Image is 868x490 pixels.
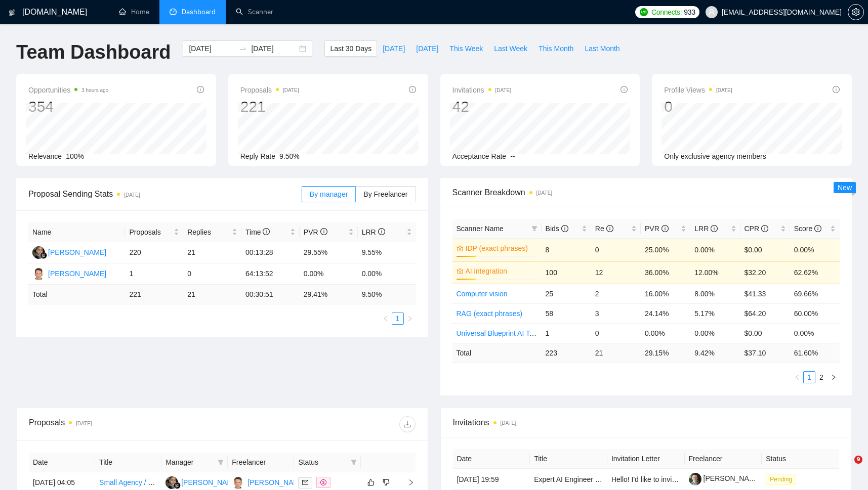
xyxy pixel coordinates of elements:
[170,8,177,15] span: dashboard
[404,313,416,325] li: Next Page
[99,478,324,486] a: Small Agency / Full-Stack Team (FlutterFlow + Supabase Development)
[410,40,444,57] button: [DATE]
[182,8,216,16] span: Dashboard
[239,44,247,53] span: to
[848,4,864,20] button: setting
[383,316,389,322] span: left
[641,343,690,363] td: 29.15 %
[241,242,300,263] td: 00:13:28
[28,285,125,304] td: Total
[399,416,416,432] button: download
[174,482,181,489] img: gigradar-bm.png
[358,242,416,263] td: 9.55%
[641,284,690,303] td: 16.00%
[300,263,358,285] td: 0.00%
[166,476,178,489] img: PN
[310,190,348,198] span: By manager
[529,221,540,236] span: filter
[358,285,416,304] td: 9.50 %
[595,225,613,233] span: Re
[664,152,766,160] span: Only exclusive agency members
[28,188,302,200] span: Proposal Sending Stats
[28,97,108,116] div: 354
[28,84,108,96] span: Opportunities
[457,309,523,318] a: RAG (exact phrases)
[453,449,530,469] th: Date
[197,86,204,93] span: info-circle
[40,252,47,259] img: gigradar-bm.png
[533,40,579,57] button: This Month
[831,374,837,380] span: right
[304,228,327,236] span: PVR
[367,478,375,486] span: like
[189,43,235,54] input: Start date
[330,43,371,54] span: Last 30 Days
[794,225,821,233] span: Score
[495,87,511,93] time: [DATE]
[645,225,669,233] span: PVR
[761,225,768,232] span: info-circle
[247,477,306,488] div: [PERSON_NAME]
[762,449,839,469] th: Status
[494,43,527,54] span: Last Week
[302,479,308,485] span: mail
[708,9,715,16] span: user
[29,416,222,432] div: Proposals
[834,456,858,480] iframe: Intercom live chat
[218,459,224,465] span: filter
[358,263,416,285] td: 0.00%
[32,268,45,280] img: DG
[536,190,552,196] time: [DATE]
[129,227,172,238] span: Proposals
[591,284,641,303] td: 2
[392,313,404,325] li: 1
[452,186,840,199] span: Scanner Breakdown
[815,371,828,383] li: 2
[263,228,270,235] span: info-circle
[740,323,790,343] td: $0.00
[399,479,415,486] span: right
[542,343,591,363] td: 223
[740,238,790,261] td: $0.00
[125,222,183,242] th: Proposals
[690,323,740,343] td: 0.00%
[183,222,241,242] th: Replies
[690,261,740,284] td: 12.00%
[585,43,619,54] span: Last Month
[32,248,106,256] a: PN[PERSON_NAME]
[848,8,864,16] a: setting
[32,246,45,259] img: PN
[606,225,613,232] span: info-circle
[183,263,241,285] td: 0
[16,40,171,64] h1: Team Dashboard
[362,228,385,236] span: LRR
[452,84,512,96] span: Invitations
[400,420,415,428] span: download
[449,43,483,54] span: This Week
[651,7,682,18] span: Connects:
[76,421,92,426] time: [DATE]
[28,152,62,160] span: Relevance
[591,238,641,261] td: 0
[444,40,488,57] button: This Week
[641,303,690,323] td: 24.14%
[377,40,410,57] button: [DATE]
[324,40,377,57] button: Last 30 Days
[716,87,732,93] time: [DATE]
[684,7,695,18] span: 933
[300,242,358,263] td: 29.55%
[591,323,641,343] td: 0
[404,313,416,325] button: right
[380,476,392,488] button: dislike
[685,449,762,469] th: Freelancer
[539,43,573,54] span: This Month
[804,372,815,383] a: 1
[228,453,294,472] th: Freelancer
[740,284,790,303] td: $41.33
[664,84,732,96] span: Profile Views
[365,476,377,488] button: like
[848,8,863,16] span: setting
[241,263,300,285] td: 64:13:52
[232,478,306,486] a: DG[PERSON_NAME]
[803,371,815,383] li: 1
